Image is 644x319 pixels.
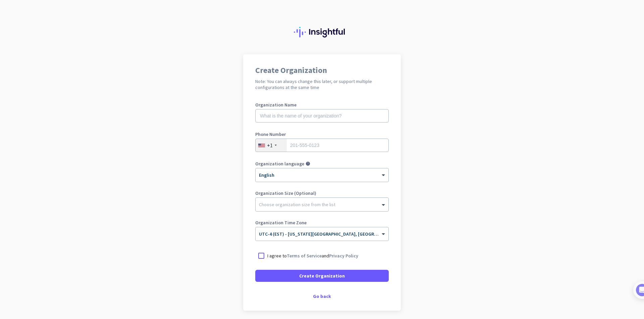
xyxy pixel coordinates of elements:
[255,66,389,74] h1: Create Organization
[255,139,389,152] input: 201-555-0123
[255,270,389,282] button: Create Organization
[287,253,322,259] a: Terms of Service
[255,294,389,299] div: Go back
[306,161,310,166] i: help
[255,102,389,107] label: Organization Name
[255,220,389,225] label: Organization Time Zone
[255,132,389,137] label: Phone Number
[299,272,345,279] span: Create Organization
[255,191,389,195] label: Organization Size (Optional)
[255,78,389,90] h2: Note: You can always change this later, or support multiple configurations at the same time
[267,142,273,149] div: +1
[329,253,358,259] a: Privacy Policy
[255,109,389,123] input: What is the name of your organization?
[294,27,350,37] img: Insightful
[255,161,304,166] label: Organization language
[267,252,358,259] p: I agree to and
